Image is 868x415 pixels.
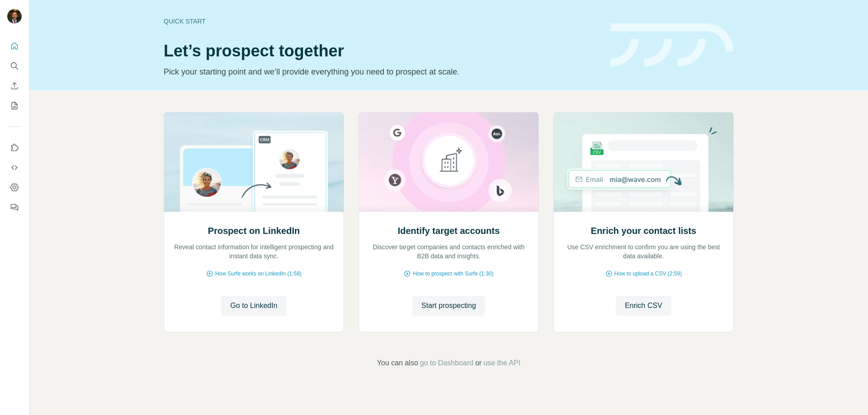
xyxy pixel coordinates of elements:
[7,38,22,54] button: Quick start
[164,65,599,78] p: Pick your starting point and we’ll provide everything you need to prospect at scale.
[221,296,286,316] button: Go to LinkedIn
[421,300,476,311] span: Start prospecting
[7,58,22,74] button: Search
[591,224,696,237] h2: Enrich your contact lists
[230,300,277,311] span: Go to LinkedIn
[413,270,493,278] span: How to prospect with Surfe (1:30)
[412,296,485,316] button: Start prospecting
[359,112,539,212] img: Identify target accounts
[553,112,734,212] img: Enrich your contact lists
[614,270,682,278] span: How to upload a CSV (2:59)
[7,9,22,23] img: Avatar
[7,199,22,215] button: Feedback
[7,140,22,156] button: Use Surfe on LinkedIn
[420,358,473,368] button: go to Dashboard
[368,242,529,261] p: Discover target companies and contacts enriched with B2B data and insights.
[7,98,22,114] button: My lists
[164,42,599,60] h1: Let’s prospect together
[164,17,599,26] div: Quick start
[173,242,335,261] p: Reveal contact information for intelligent prospecting and instant data sync.
[377,358,418,368] span: You can also
[483,358,520,368] button: use the API
[208,224,300,237] h2: Prospect on LinkedIn
[563,242,724,261] p: Use CSV enrichment to confirm you are using the best data available.
[7,78,22,94] button: Enrich CSV
[164,112,344,212] img: Prospect on LinkedIn
[7,159,22,176] button: Use Surfe API
[610,23,734,67] img: banner
[398,224,500,237] h2: Identify target accounts
[616,296,671,316] button: Enrich CSV
[7,179,22,196] button: Dashboard
[215,270,302,278] span: How Surfe works on LinkedIn (1:58)
[625,300,662,311] span: Enrich CSV
[475,358,481,368] span: or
